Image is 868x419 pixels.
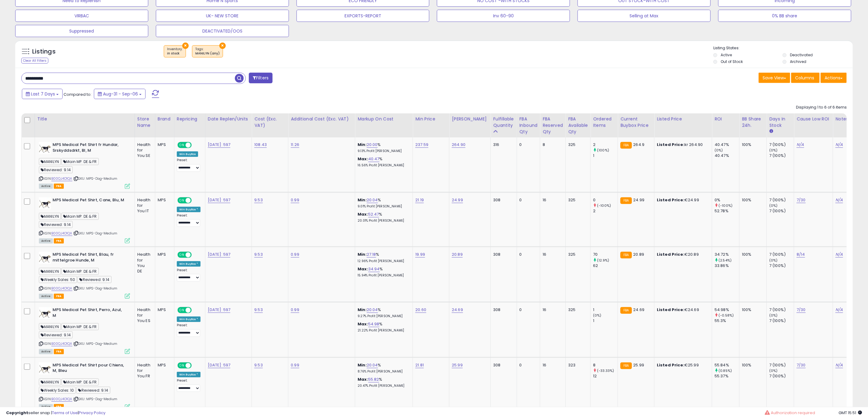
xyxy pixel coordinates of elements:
[718,10,851,22] button: 0% BB share
[620,142,632,149] small: FBA
[358,307,367,313] b: Min:
[620,252,632,258] small: FBA
[715,142,739,147] div: 40.47%
[520,116,538,135] div: FBA inbound Qty
[355,113,413,137] th: The percentage added to the cost of goods (COGS) that forms the calculator for Min & Max prices.
[593,318,618,324] div: 1
[452,251,463,258] a: 20.89
[37,116,132,122] div: Title
[178,252,186,258] span: ON
[769,116,791,129] div: Days In Stock
[742,307,762,313] div: 100%
[358,212,408,223] div: %
[358,142,367,147] b: Min:
[713,45,853,51] p: Listing States:
[208,142,231,148] a: [DATE]: 597
[39,158,61,165] span: MANILYN
[208,197,231,203] a: [DATE]: 597
[620,197,632,204] small: FBA
[568,252,586,257] div: 325
[73,341,118,346] span: | SKU: MPS-Dog-Medium
[721,52,732,57] label: Active
[178,308,186,313] span: ON
[657,362,684,368] b: Listed Price:
[657,307,707,313] div: €24.69
[715,252,739,257] div: 34.72%
[597,368,614,373] small: (-33.33%)
[54,238,64,244] span: FBA
[835,116,858,122] div: Notes
[633,307,645,313] span: 24.69
[39,349,53,354] span: All listings currently available for purchase on Amazon
[54,184,64,189] span: FBA
[39,307,51,319] img: 41wUcaFNKTL._SL40_.jpg
[769,148,778,153] small: (0%)
[759,73,790,83] button: Save View
[51,231,72,236] a: B00QJ4O1QA
[493,197,512,203] div: 308
[715,307,739,313] div: 54.98%
[291,362,299,368] a: 0.99
[452,116,488,122] div: [PERSON_NAME]
[620,362,632,369] small: FBA
[620,116,652,129] div: Current Buybox Price
[358,116,410,122] div: Markup on Cost
[39,238,53,244] span: All listings currently available for purchase on Amazon
[219,43,226,49] button: ×
[39,323,61,330] span: MANILYN
[167,51,183,56] div: in stock
[137,197,150,214] div: Health for You IT
[358,251,367,257] b: Min:
[742,197,762,203] div: 100%
[358,163,408,168] p: 16.56% Profit [PERSON_NAME]
[79,410,105,416] a: Privacy Policy
[254,362,263,368] a: 9.53
[593,307,618,313] div: 1
[167,47,183,56] span: Inventory :
[520,197,536,203] div: 0
[358,321,408,333] div: %
[39,294,53,299] span: All listings currently available for purchase on Amazon
[769,368,778,373] small: (0%)
[358,142,408,153] div: %
[835,142,843,148] a: N/A
[358,362,408,374] div: %
[39,142,130,188] div: ASIN:
[39,362,51,375] img: 41wUcaFNKTL._SL40_.jpg
[177,213,201,227] div: Preset:
[452,362,463,368] a: 25.99
[769,307,794,313] div: 7 (100%)
[520,362,536,368] div: 0
[177,207,201,212] div: Win BuyBox *
[719,313,734,318] small: (-0.58%)
[358,156,368,162] b: Max:
[177,158,201,171] div: Preset:
[39,197,130,243] div: ASIN:
[568,142,586,147] div: 325
[52,410,78,416] a: Terms of Use
[103,91,138,97] span: Aug-31 - Sep-06
[593,313,602,318] small: (0%)
[156,10,289,22] button: UK- NEW STORE
[791,73,820,83] button: Columns
[593,197,618,203] div: 0
[53,307,126,320] b: MPS Medical Pet Shirt, Perro, Azul, M
[543,362,561,368] div: 16
[368,156,379,162] a: 40.47
[543,116,563,135] div: FBA Reserved Qty
[358,149,408,153] p: 9.13% Profit [PERSON_NAME]
[137,116,153,129] div: Store Name
[358,314,408,318] p: 9.27% Profit [PERSON_NAME]
[367,197,378,203] a: 20.04
[493,307,512,313] div: 308
[543,307,561,313] div: 16
[358,273,408,278] p: 15.94% Profit [PERSON_NAME]
[415,116,447,122] div: Min Price
[53,142,126,155] b: MPS Medical Pet Shirt fr Hundar, Srskyddsdrkt, Bl, M
[158,116,172,122] div: Brand
[39,252,130,298] div: ASIN:
[657,307,684,313] b: Listed Price:
[191,308,201,313] span: OFF
[633,197,645,203] span: 24.99
[633,251,644,257] span: 20.89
